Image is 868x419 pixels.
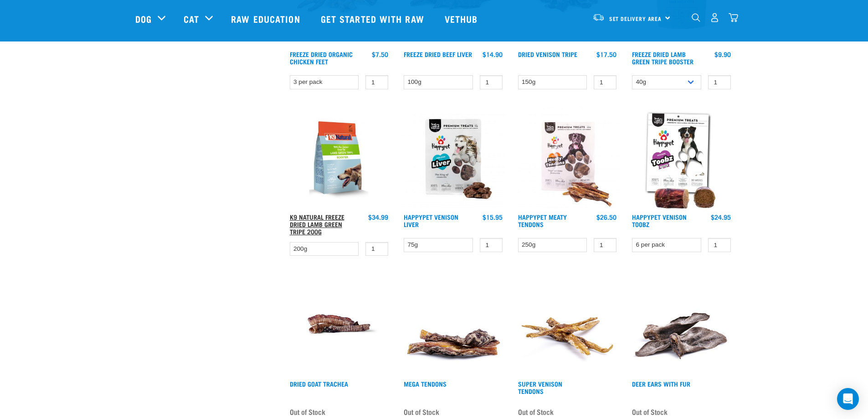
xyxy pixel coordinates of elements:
img: van-moving.png [592,13,605,21]
a: Happypet Venison Liver [404,215,458,226]
input: 1 [594,238,616,252]
img: 1295 Mega Tendons 01 [401,272,505,376]
div: $34.99 [368,213,388,221]
div: $9.90 [714,51,731,58]
a: Freeze Dried Organic Chicken Feet [290,52,353,63]
span: Out of Stock [290,405,325,419]
a: Happypet Venison Toobz [632,215,687,226]
img: home-icon@2x.png [729,13,738,22]
img: Venison Toobz [630,106,733,209]
a: Dried Goat Trachea [290,382,348,385]
input: 1 [365,242,388,256]
a: Deer Ears with Fur [632,382,690,385]
div: $24.95 [711,213,731,221]
a: Dog [135,12,152,26]
a: K9 Natural Freeze Dried Lamb Green Tripe 200g [290,215,344,233]
a: Super Venison Tendons [518,382,562,393]
a: Dried Venison Tripe [518,52,577,56]
div: $17.50 [596,51,616,58]
div: $26.50 [596,213,616,221]
a: Happypet Meaty Tendons [518,215,567,226]
img: 1286 Super Tendons 01 [516,272,619,376]
img: Raw Essentials Goat Trachea [288,272,391,376]
span: Set Delivery Area [609,17,662,20]
div: Open Intercom Messenger [837,388,859,410]
span: Out of Stock [518,405,554,419]
img: home-icon-1@2x.png [692,13,700,22]
div: $14.90 [483,51,503,58]
input: 1 [708,75,731,89]
a: Raw Education [222,0,311,37]
img: K9 Square [288,106,391,209]
img: Pile Of Furry Deer Ears For Pets [630,272,733,376]
a: Cat [184,12,199,26]
a: Freeze Dried Lamb Green Tripe Booster [632,52,693,63]
input: 1 [480,238,503,252]
img: Happy Pet Venison Liver New Package [401,106,505,209]
span: Out of Stock [404,405,439,419]
img: user.png [710,13,719,22]
a: Get started with Raw [312,0,436,37]
input: 1 [708,238,731,252]
input: 1 [365,75,388,89]
a: Vethub [436,0,489,37]
a: Mega Tendons [404,382,447,385]
div: $7.50 [372,51,388,58]
span: Out of Stock [632,405,668,419]
img: Happy Pet Meaty Tendons New Package [516,106,619,209]
input: 1 [480,75,503,89]
div: $15.95 [483,213,503,221]
a: Freeze Dried Beef Liver [404,52,472,56]
input: 1 [594,75,616,89]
